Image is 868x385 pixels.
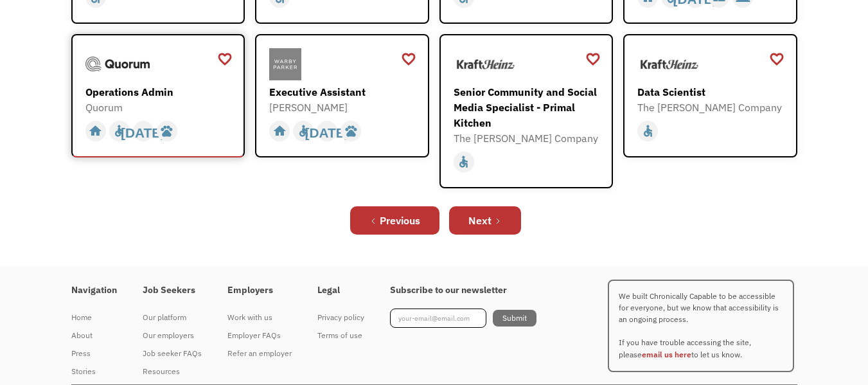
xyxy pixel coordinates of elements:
[71,200,797,241] div: List
[143,310,202,325] div: Our platform
[85,100,235,115] div: Quorum
[317,328,364,343] div: Terms of use
[317,327,364,345] a: Terms of use
[317,310,364,325] div: Privacy policy
[71,327,117,345] a: About
[112,121,126,141] div: accessible
[143,309,202,327] a: Our platform
[71,345,117,363] a: Press
[269,100,418,115] div: [PERSON_NAME]
[439,34,614,188] a: The Kraft Heinz CompanySenior Community and Social Media Specialist - Primal KitchenThe [PERSON_N...
[71,285,117,296] h4: Navigation
[227,327,292,345] a: Employer FAQs
[637,84,786,100] div: Data Scientist
[143,285,202,296] h4: Job Seekers
[305,121,350,141] div: [DATE]
[297,121,310,141] div: accessible
[390,285,536,296] h4: Subscribe to our newsletter
[255,34,429,157] a: Warby ParkerExecutive Assistant[PERSON_NAME]homeaccessible[DATE]pets
[143,363,202,381] a: Resources
[454,84,603,130] div: Senior Community and Social Media Specialist - Primal Kitchen
[390,309,536,328] form: Footer Newsletter
[121,121,165,141] div: [DATE]
[449,206,521,235] a: Next Page
[143,328,202,343] div: Our employers
[227,310,292,325] div: Work with us
[380,213,420,228] div: Previous
[317,309,364,327] a: Privacy policy
[71,363,117,381] a: Stories
[317,285,364,296] h4: Legal
[71,364,117,379] div: Stories
[344,121,358,141] div: pets
[608,280,794,372] p: We built Chronically Capable to be accessible for everyone, but we know that accessibility is an ...
[71,328,117,343] div: About
[401,49,416,69] a: favorite_border
[269,84,418,100] div: Executive Assistant
[227,345,292,363] a: Refer an employer
[217,49,233,69] a: favorite_border
[143,345,202,363] a: Job seeker FAQs
[454,130,603,146] div: The [PERSON_NAME] Company
[637,48,702,80] img: The Kraft Heinz Company
[71,309,117,327] a: Home
[85,84,235,100] div: Operations Admin
[468,213,492,228] div: Next
[143,327,202,345] a: Our employers
[585,49,601,69] a: favorite_border
[227,346,292,361] div: Refer an employer
[143,364,202,379] div: Resources
[227,309,292,327] a: Work with us
[273,121,287,141] div: home
[143,346,202,361] div: Job seeker FAQs
[71,310,117,325] div: Home
[85,48,150,80] img: Quorum
[457,152,470,172] div: accessible
[769,49,784,69] a: favorite_border
[89,121,102,141] div: home
[454,48,518,80] img: The Kraft Heinz Company
[390,309,486,328] input: your-email@email.com
[71,346,117,361] div: Press
[71,34,245,157] a: QuorumOperations AdminQuorumhomeaccessible[DATE]pets
[227,328,292,343] div: Employer FAQs
[642,350,691,359] a: email us here
[641,121,655,141] div: accessible
[493,310,536,327] input: Submit
[269,48,301,80] img: Warby Parker
[160,121,173,141] div: pets
[623,34,797,157] a: The Kraft Heinz CompanyData ScientistThe [PERSON_NAME] Companyaccessible
[227,285,292,296] h4: Employers
[637,100,786,115] div: The [PERSON_NAME] Company
[350,206,439,235] a: Previous Page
